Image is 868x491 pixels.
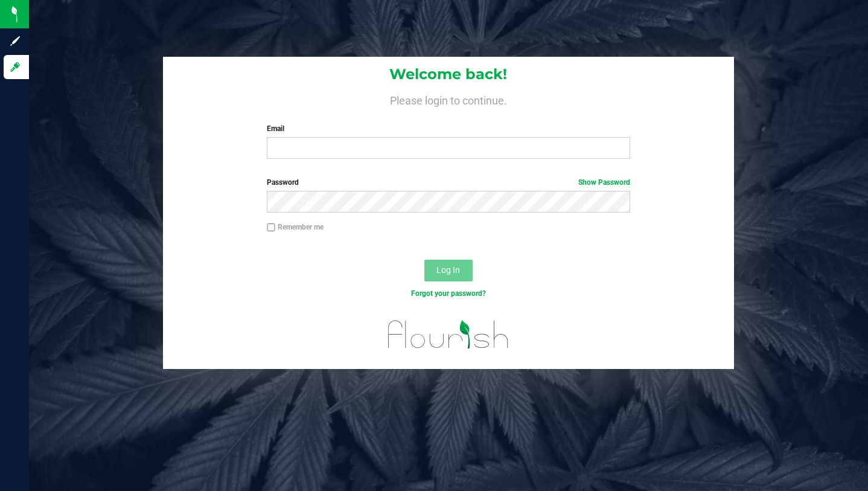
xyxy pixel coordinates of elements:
[9,35,21,47] inline-svg: Sign up
[267,222,324,233] label: Remember me
[267,223,275,232] input: Remember me
[578,178,630,187] a: Show Password
[436,265,460,275] span: Log In
[411,289,486,298] a: Forgot your password?
[377,312,520,358] img: flourish_logo.svg
[163,92,735,106] h4: Please login to continue.
[267,123,630,134] label: Email
[163,66,735,82] h1: Welcome back!
[9,61,21,73] inline-svg: Log in
[424,260,473,281] button: Log In
[267,178,299,187] span: Password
